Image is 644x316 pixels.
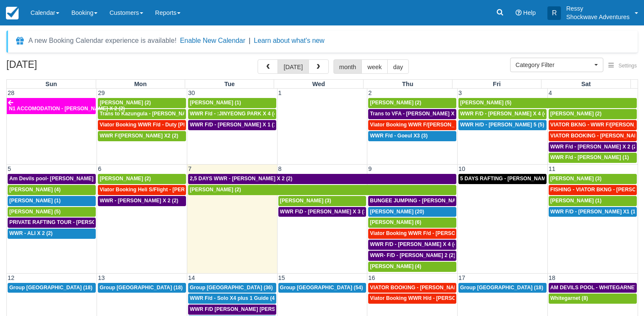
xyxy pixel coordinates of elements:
[368,120,456,130] a: Viator Booking WWR F/[PERSON_NAME] X 2 (2)
[510,58,603,72] button: Category Filter
[549,207,637,217] a: WWR F/D - [PERSON_NAME] X1 (1)
[458,174,547,184] a: 5 DAYS RAFTING - [PERSON_NAME] X 2 (4)
[550,111,602,117] span: [PERSON_NAME] (2)
[188,109,276,119] a: WWR F/d - :JINYEONG PARK X 4 (4)
[190,176,292,182] span: 2,5 DAYS WWR - [PERSON_NAME] X 2 (2)
[278,207,366,217] a: WWR F\D - [PERSON_NAME] X 3 (3)
[188,98,276,108] a: [PERSON_NAME] (1)
[280,209,369,215] span: WWR F\D - [PERSON_NAME] X 3 (3)
[458,165,466,172] span: 10
[549,196,637,206] a: [PERSON_NAME] (1)
[368,251,456,261] a: WWR- F/D - [PERSON_NAME] 2 (2)
[370,111,466,117] span: Trans to VFA - [PERSON_NAME] X 2 (2)
[367,165,372,172] span: 9
[7,98,96,114] a: N1 ACCOMODATION - [PERSON_NAME] X 2 (2)
[188,185,456,195] a: [PERSON_NAME] (2)
[370,285,480,291] span: VIATOR BOOKING - [PERSON_NAME] X 4 (4)
[97,89,105,96] span: 29
[458,109,547,119] a: WWR F/D - [PERSON_NAME] X 4 (4)
[333,59,362,74] button: month
[100,198,178,204] span: WWR - [PERSON_NAME] X 2 (2)
[278,196,366,206] a: [PERSON_NAME] (3)
[368,109,456,119] a: Trans to VFA - [PERSON_NAME] X 2 (2)
[550,209,637,215] span: WWR F/D - [PERSON_NAME] X1 (1)
[458,120,547,130] a: WWR H/D - [PERSON_NAME] 5 (5)
[549,109,637,119] a: [PERSON_NAME] (2)
[368,196,456,206] a: BUNGEE JUMPING - [PERSON_NAME] 2 (2)
[8,283,96,293] a: Group [GEOGRAPHIC_DATA] (18)
[100,111,212,117] span: Trans to Kazungula - [PERSON_NAME] x 1 (2)
[8,174,96,184] a: Am Devils pool- [PERSON_NAME] X 2 (2)
[581,81,591,87] span: Sat
[278,165,283,172] span: 8
[549,131,637,141] a: VIATOR BOOKING - [PERSON_NAME] 2 (2)
[619,63,637,69] span: Settings
[190,295,277,301] span: WWR F/d - Solo X4 plus 1 Guide (4)
[368,283,456,293] a: VIATOR BOOKING - [PERSON_NAME] X 4 (4)
[523,9,536,16] span: Help
[603,60,642,72] button: Settings
[28,36,177,46] div: A new Booking Calendar experience is available!
[97,165,102,172] span: 6
[458,98,637,108] a: [PERSON_NAME] (5)
[550,144,638,150] span: WWR F/d - [PERSON_NAME] X 2 (2)
[7,165,12,172] span: 5
[460,100,511,106] span: [PERSON_NAME] (5)
[566,13,630,21] p: Shockwave Adventures
[100,285,183,291] span: Group [GEOGRAPHIC_DATA] (18)
[187,89,196,96] span: 30
[134,81,147,87] span: Mon
[278,274,286,281] span: 15
[368,131,456,141] a: WWR F/d - Goeul X3 (3)
[187,274,196,281] span: 14
[312,81,325,87] span: Wed
[8,218,96,228] a: PRIVATE RAFTING TOUR - [PERSON_NAME] X 5 (5)
[460,111,549,117] span: WWR F/D - [PERSON_NAME] X 4 (4)
[190,285,273,291] span: Group [GEOGRAPHIC_DATA] (36)
[549,142,637,152] a: WWR F/d - [PERSON_NAME] X 2 (2)
[188,283,276,293] a: Group [GEOGRAPHIC_DATA] (36)
[550,154,629,160] span: WWR F/d - [PERSON_NAME] (1)
[7,89,15,96] span: 28
[549,283,637,293] a: AM DEVILS POOL - WHITEGARNET X4 (4)
[278,283,366,293] a: Group [GEOGRAPHIC_DATA] (54)
[370,252,455,258] span: WWR- F/D - [PERSON_NAME] 2 (2)
[460,285,543,291] span: Group [GEOGRAPHIC_DATA] (18)
[180,36,245,45] button: Enable New Calendar
[361,59,388,74] button: week
[98,174,186,184] a: [PERSON_NAME] (2)
[402,81,413,87] span: Thu
[549,185,637,195] a: FISHING - VIATOR BKNG - [PERSON_NAME] 2 (2)
[9,176,111,182] span: Am Devils pool- [PERSON_NAME] X 2 (2)
[9,187,61,193] span: [PERSON_NAME] (4)
[460,122,544,128] span: WWR H/D - [PERSON_NAME] 5 (5)
[254,37,325,44] a: Learn about what's new
[100,133,178,139] span: WWR F/[PERSON_NAME] X2 (2)
[249,37,250,44] span: |
[370,209,424,215] span: [PERSON_NAME] (20)
[370,219,421,225] span: [PERSON_NAME] (6)
[458,274,466,281] span: 17
[370,263,421,269] span: [PERSON_NAME] (4)
[188,305,276,315] a: WWR F/D [PERSON_NAME] [PERSON_NAME] GROVVE X2 (1)
[6,59,114,75] h2: [DATE]
[98,185,186,195] a: Viator Booking Heli S/Flight - [PERSON_NAME] X 1 (1)
[9,285,92,291] span: Group [GEOGRAPHIC_DATA] (18)
[549,174,637,184] a: [PERSON_NAME] (3)
[370,122,488,128] span: Viator Booking WWR F/[PERSON_NAME] X 2 (2)
[370,100,421,106] span: [PERSON_NAME] (2)
[9,198,61,204] span: [PERSON_NAME] (1)
[516,61,592,69] span: Category Filter
[188,174,456,184] a: 2,5 DAYS WWR - [PERSON_NAME] X 2 (2)
[548,89,553,96] span: 4
[98,283,186,293] a: Group [GEOGRAPHIC_DATA] (18)
[188,294,276,304] a: WWR F/d - Solo X4 plus 1 Guide (4)
[8,207,96,217] a: [PERSON_NAME] (5)
[493,81,500,87] span: Fri
[280,285,363,291] span: Group [GEOGRAPHIC_DATA] (54)
[8,196,96,206] a: [PERSON_NAME] (1)
[368,229,456,239] a: Viator Booking WWR F/d - [PERSON_NAME] [PERSON_NAME] X2 (2)
[370,241,458,247] span: WWR F/D - [PERSON_NAME] X 4 (4)
[98,98,186,108] a: [PERSON_NAME] (2)
[7,274,15,281] span: 12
